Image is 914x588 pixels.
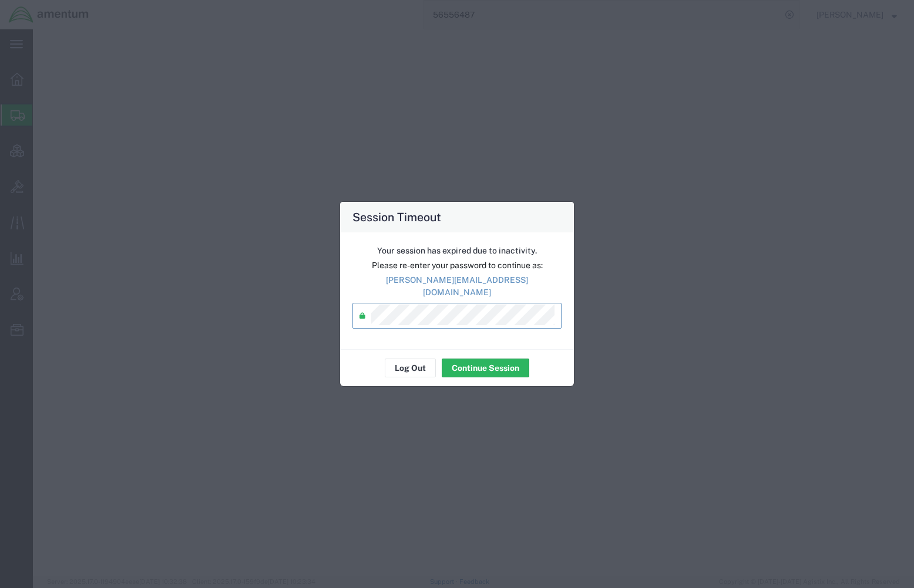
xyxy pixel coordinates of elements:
[352,208,441,225] h4: Session Timeout
[352,259,562,272] p: Please re-enter your password to continue as:
[352,274,562,299] p: [PERSON_NAME][EMAIL_ADDRESS][DOMAIN_NAME]
[352,245,562,257] p: Your session has expired due to inactivity.
[385,359,436,377] button: Log Out
[442,359,529,377] button: Continue Session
